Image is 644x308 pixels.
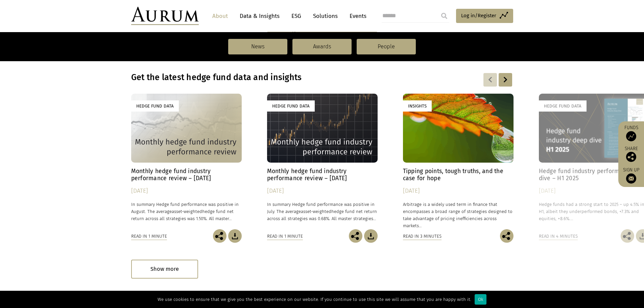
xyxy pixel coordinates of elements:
[288,10,305,22] a: ESG
[213,229,226,243] img: Share this post
[267,186,378,196] div: [DATE]
[236,10,283,22] a: Data & Insights
[456,9,513,23] a: Log in/Register
[267,201,378,222] p: In summary Hedge fund performance was positive in July. The average hedge fund net return across ...
[500,229,514,243] img: Share this post
[403,233,442,240] div: Read in 3 minutes
[461,11,496,20] span: Log in/Register
[403,100,432,112] div: Insights
[209,10,231,22] a: About
[403,168,514,182] h4: Tipping points, tough truths, and the case for hope
[622,146,641,162] div: Share
[131,72,426,82] h3: Get the latest hedge fund data and insights
[626,152,636,162] img: Share this post
[131,94,242,229] a: Hedge Fund Data Monthly hedge fund industry performance review – [DATE] [DATE] In summary Hedge f...
[228,229,242,243] img: Download Article
[131,233,167,240] div: Read in 1 minute
[267,168,378,182] h4: Monthly hedge fund industry performance review – [DATE]
[172,209,202,214] span: asset-weighted
[475,294,486,305] div: Ok
[622,125,641,141] a: Funds
[621,229,634,243] img: Share this post
[267,100,315,112] div: Hedge Fund Data
[364,229,378,243] img: Download Article
[310,10,341,22] a: Solutions
[346,10,366,22] a: Events
[403,186,514,196] div: [DATE]
[292,39,352,54] a: Awards
[349,229,362,243] img: Share this post
[301,209,331,214] span: asset-weighted
[403,94,514,229] a: Insights Tipping points, tough truths, and the case for hope [DATE] Arbitrage is a widely used te...
[228,39,287,54] a: News
[357,39,416,54] a: People
[131,100,179,112] div: Hedge Fund Data
[131,7,199,25] img: Aurum
[437,9,451,23] input: Submit
[131,260,198,278] div: Show more
[403,201,514,230] p: Arbitrage is a widely used term in finance that encompasses a broad range of strategies designed ...
[539,233,578,240] div: Read in 4 minutes
[131,186,242,196] div: [DATE]
[267,94,378,229] a: Hedge Fund Data Monthly hedge fund industry performance review – [DATE] [DATE] In summary Hedge f...
[626,173,636,184] img: Sign up to our newsletter
[267,233,303,240] div: Read in 1 minute
[539,100,587,112] div: Hedge Fund Data
[131,168,242,182] h4: Monthly hedge fund industry performance review – [DATE]
[622,167,641,184] a: Sign up
[626,131,636,141] img: Access Funds
[131,201,242,222] p: In summary Hedge fund performance was positive in August. The average hedge fund net return acros...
